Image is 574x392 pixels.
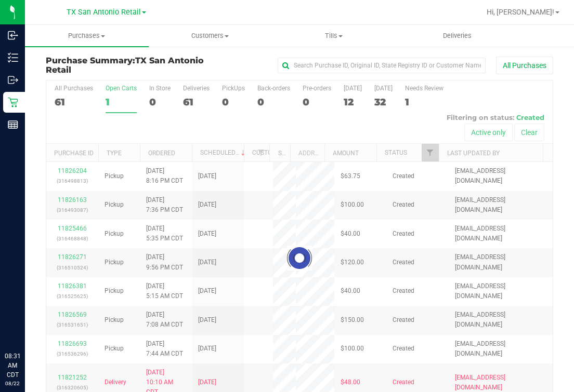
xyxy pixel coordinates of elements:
span: TX San Antonio Retail [67,8,141,17]
p: 08/22 [5,380,20,387]
span: Deliveries [429,31,486,40]
inline-svg: Retail [8,97,18,107]
iframe: Resource center [10,309,42,340]
a: Purchases [25,25,149,47]
a: Tills [272,25,396,47]
span: Hi, [PERSON_NAME]! [487,8,554,16]
inline-svg: Inbound [8,30,18,40]
span: Tills [272,31,395,40]
button: All Purchases [496,57,553,74]
input: Search Purchase ID, Original ID, State Registry ID or Customer Name... [278,58,486,73]
span: TX San Antonio Retail [46,56,204,75]
inline-svg: Outbound [8,75,18,85]
span: Customers [149,31,272,40]
h3: Purchase Summary: [46,56,215,74]
p: 08:31 AM CDT [5,352,20,380]
inline-svg: Inventory [8,52,18,63]
inline-svg: Reports [8,119,18,130]
a: Deliveries [396,25,519,47]
a: Customers [149,25,272,47]
span: Purchases [25,31,149,40]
